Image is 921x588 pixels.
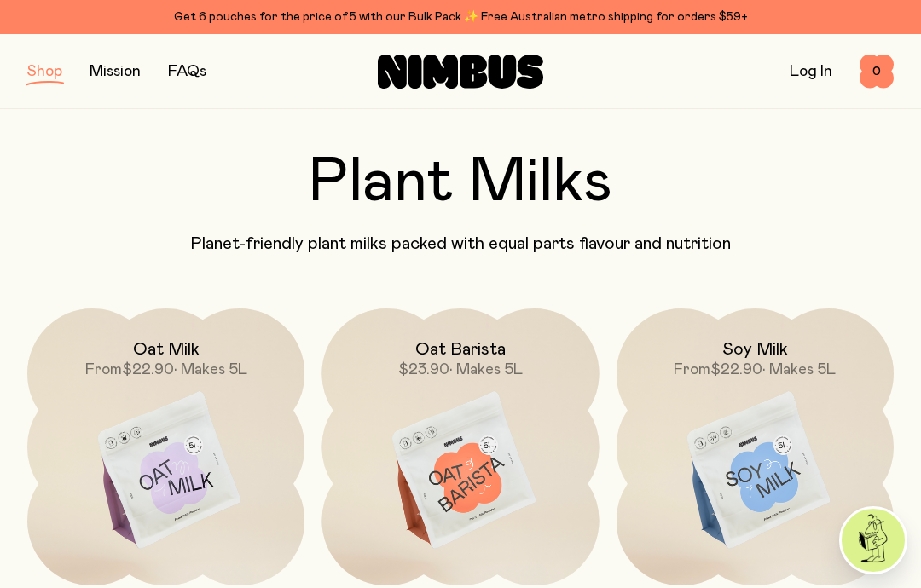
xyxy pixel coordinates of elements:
[762,362,836,378] span: • Makes 5L
[398,362,449,378] span: $23.90
[710,362,762,378] span: $22.90
[168,64,206,79] a: FAQs
[27,7,894,27] div: Get 6 pouches for the price of 5 with our Bulk Pack ✨ Free Australian metro shipping for orders $59+
[27,152,894,213] h2: Plant Milks
[860,55,894,89] button: 0
[790,64,832,79] a: Log In
[722,339,788,360] h2: Soy Milk
[27,233,894,254] p: Planet-friendly plant milks packed with equal parts flavour and nutrition
[90,64,141,79] a: Mission
[133,339,200,360] h2: Oat Milk
[321,308,599,585] a: Oat Barista$23.90• Makes 5L
[842,509,905,572] img: agent
[415,339,506,360] h2: Oat Barista
[85,362,122,378] span: From
[449,362,523,378] span: • Makes 5L
[617,308,894,585] a: Soy MilkFrom$22.90• Makes 5L
[674,362,710,378] span: From
[174,362,247,378] span: • Makes 5L
[122,362,174,378] span: $22.90
[27,308,304,585] a: Oat MilkFrom$22.90• Makes 5L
